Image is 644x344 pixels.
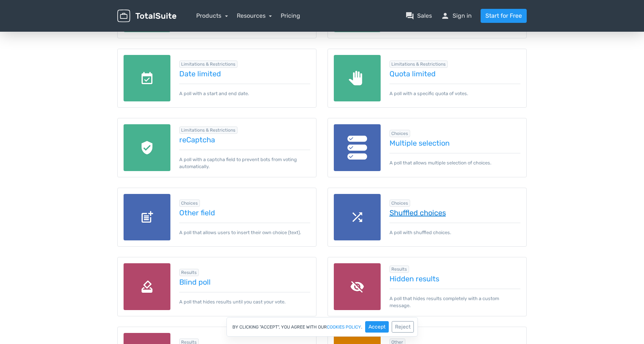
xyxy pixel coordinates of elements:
span: Browse all in Choices [389,199,411,207]
p: A poll that allows users to insert their own choice (text). [179,223,311,236]
p: A poll that allows multiple selection of choices. [389,153,521,166]
a: Quota limited [389,70,521,78]
img: tab_keywords_by_traffic_grey.svg [73,43,79,49]
img: tab_domain_overview_orange.svg [20,43,26,49]
span: question_answer [405,11,414,20]
p: A poll with a captcha field to prevent bots from voting automatically. [179,150,311,170]
img: TotalSuite for WordPress [117,10,176,22]
p: A poll that hides results until you cast your vote. [179,292,311,305]
a: Hidden results [389,275,521,283]
a: Shuffled choices [389,209,521,217]
button: Reject [392,321,414,333]
a: Date limited [179,70,311,78]
p: A poll with a specific quota of votes. [389,84,521,97]
a: Blind poll [179,278,311,286]
a: Resources [237,12,272,19]
span: Browse all in Choices [389,130,411,137]
img: other-field.png [124,194,170,241]
button: Accept [365,321,389,333]
a: Pricing [281,11,300,20]
span: Browse all in Results [179,269,199,276]
span: person [441,11,450,20]
a: Other field [179,209,311,217]
img: multiple-selection.png [334,124,381,171]
img: recaptcha.png [124,124,170,171]
img: website_grey.svg [12,19,18,25]
img: blind-poll.png [124,263,170,310]
p: A poll with shuffled choices. [389,223,521,236]
span: Browse all in Limitations & Restrictions [389,60,448,68]
img: hidden-results.png [334,263,381,310]
a: cookies policy [327,325,361,329]
img: logo_orange.svg [12,12,18,18]
a: Start for Free [481,9,527,23]
span: Browse all in Limitations & Restrictions [179,60,238,68]
a: reCaptcha [179,136,311,144]
div: Domain Overview [28,44,66,48]
div: By clicking "Accept", you agree with our . [226,317,418,337]
a: Multiple selection [389,139,521,147]
p: A poll with a start and end date. [179,84,311,97]
a: personSign in [441,11,472,20]
span: Browse all in Choices [179,199,200,207]
span: Browse all in Results [389,265,409,273]
img: quota-limited.png [334,55,381,102]
div: v 4.0.25 [21,12,36,18]
p: A poll that hides results completely with a custom message. [389,289,521,309]
a: question_answerSales [405,11,432,20]
img: shuffle.png [334,194,381,241]
div: Domain: [DOMAIN_NAME] [19,19,81,25]
a: Products [196,12,228,19]
span: Browse all in Limitations & Restrictions [179,126,238,134]
img: date-limited.png [124,55,170,102]
div: Keywords by Traffic [82,44,124,48]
